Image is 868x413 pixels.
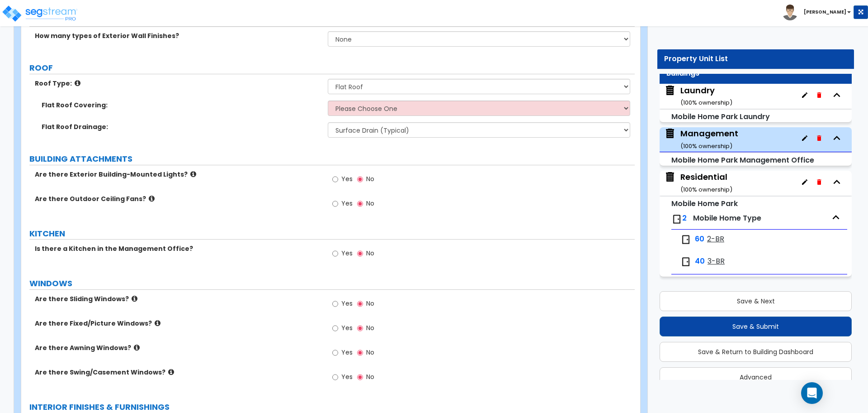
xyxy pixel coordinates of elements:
[680,85,732,108] div: Laundry
[35,294,321,303] label: Are there Sliding Windows?
[35,319,321,328] label: Are there Fixed/Picture Windows?
[168,369,174,375] i: click for more info!
[664,128,676,139] img: building.svg
[671,155,814,165] small: Mobile Home Park Management Office
[664,54,847,64] div: Property Unit List
[29,278,635,289] label: WINDOWS
[671,111,770,122] small: Mobile Home Park Laundry
[671,198,738,209] small: Mobile Home Park
[782,5,798,20] img: avatar.png
[660,291,852,311] button: Save & Next
[75,80,80,86] i: click for more info!
[341,372,353,381] span: Yes
[357,323,363,333] input: No
[35,368,321,377] label: Are there Swing/Casement Windows?
[341,299,353,308] span: Yes
[664,128,738,151] span: Management
[341,348,353,357] span: Yes
[1,5,78,23] img: logo_pro_r.png
[680,98,732,107] small: ( 100 % ownership)
[35,194,321,203] label: Are there Outdoor Ceiling Fans?
[149,195,155,202] i: click for more info!
[332,323,338,333] input: Yes
[35,170,321,179] label: Are there Exterior Building-Mounted Lights?
[680,171,732,194] div: Residential
[357,199,363,209] input: No
[664,85,676,96] img: building.svg
[29,228,635,240] label: KITCHEN
[357,249,363,259] input: No
[134,344,140,351] i: click for more info!
[682,213,687,223] span: 2
[660,317,852,336] button: Save & Submit
[357,372,363,382] input: No
[671,214,682,225] img: door.png
[29,401,635,413] label: INTERIOR FINISHES & FURNISHINGS
[332,199,338,209] input: Yes
[804,9,846,15] b: [PERSON_NAME]
[332,299,338,309] input: Yes
[35,31,321,40] label: How many types of Exterior Wall Finishes?
[366,323,374,332] span: No
[666,68,845,79] div: Buildings
[366,199,374,208] span: No
[680,128,738,151] div: Management
[42,122,321,131] label: Flat Roof Drainage:
[366,348,374,357] span: No
[693,213,761,223] span: Mobile Home Type
[708,256,725,267] span: 3-BR
[357,299,363,309] input: No
[332,348,338,358] input: Yes
[357,348,363,358] input: No
[695,256,705,267] span: 40
[155,320,160,327] i: click for more info!
[680,256,691,267] img: door.png
[341,174,353,183] span: Yes
[341,249,353,258] span: Yes
[660,367,852,387] button: Advanced
[366,174,374,183] span: No
[664,85,732,108] span: Laundry
[332,174,338,184] input: Yes
[366,299,374,308] span: No
[190,171,196,178] i: click for more info!
[707,234,724,245] span: 2-BR
[366,372,374,381] span: No
[680,185,732,194] small: ( 100 % ownership)
[35,343,321,352] label: Are there Awning Windows?
[29,62,635,74] label: ROOF
[35,244,321,253] label: Is there a Kitchen in the Management Office?
[332,249,338,259] input: Yes
[341,199,353,208] span: Yes
[664,171,676,183] img: building.svg
[35,79,321,88] label: Roof Type:
[680,234,691,245] img: door.png
[132,295,137,302] i: click for more info!
[695,234,704,245] span: 60
[366,249,374,258] span: No
[332,372,338,382] input: Yes
[801,382,823,404] div: Open Intercom Messenger
[29,153,635,165] label: BUILDING ATTACHMENTS
[680,142,732,150] small: ( 100 % ownership)
[660,342,852,362] button: Save & Return to Building Dashboard
[664,171,732,194] span: Residential
[341,323,353,332] span: Yes
[42,101,321,110] label: Flat Roof Covering:
[357,174,363,184] input: No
